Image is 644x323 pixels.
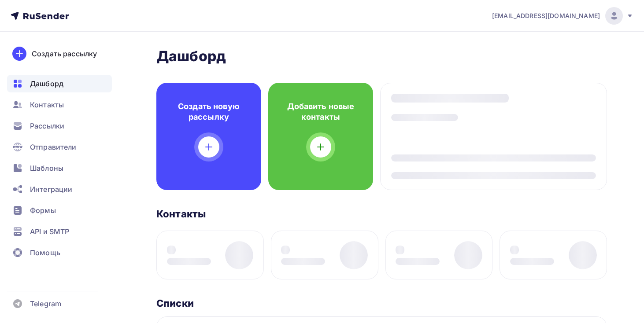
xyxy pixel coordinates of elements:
h4: Добавить новые контакты [282,101,359,122]
span: Формы [30,205,56,216]
h3: Контакты [156,208,206,220]
a: Шаблоны [7,159,112,177]
a: [EMAIL_ADDRESS][DOMAIN_NAME] [492,7,633,25]
span: [EMAIL_ADDRESS][DOMAIN_NAME] [492,11,600,20]
a: Контакты [7,96,112,114]
h3: Списки [156,297,194,309]
a: Формы [7,202,112,219]
h4: Создать новую рассылку [170,101,247,122]
span: Дашборд [30,78,63,89]
a: Дашборд [7,75,112,92]
span: Отправители [30,142,77,152]
span: Помощь [30,247,60,258]
a: Отправители [7,138,112,156]
span: Рассылки [30,121,64,131]
h2: Дашборд [156,48,607,65]
span: Интеграции [30,184,72,195]
span: Шаблоны [30,163,63,173]
span: API и SMTP [30,226,69,237]
a: Рассылки [7,117,112,135]
span: Telegram [30,298,61,309]
div: Создать рассылку [32,48,97,59]
span: Контакты [30,99,64,110]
